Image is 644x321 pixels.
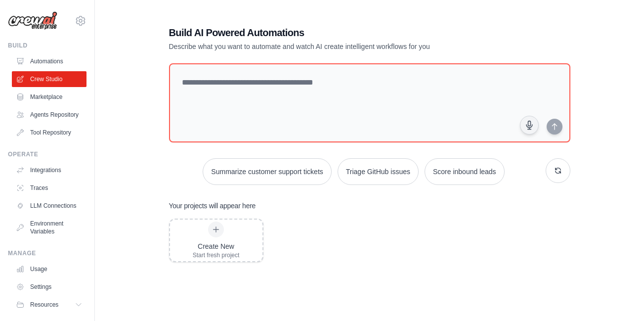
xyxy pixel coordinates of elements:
[12,162,86,178] a: Integrations
[520,116,539,135] button: Click to speak your automation idea
[169,26,501,40] h1: Build AI Powered Automations
[12,125,86,140] a: Tool Repository
[8,150,86,158] div: Operate
[546,158,570,183] button: Get new suggestions
[169,201,256,211] h3: Your projects will appear here
[12,107,86,123] a: Agents Repository
[12,53,86,69] a: Automations
[12,297,86,313] button: Resources
[193,251,240,259] div: Start fresh project
[12,180,86,196] a: Traces
[8,249,86,257] div: Manage
[12,279,86,295] a: Settings
[203,158,331,185] button: Summarize customer support tickets
[12,71,86,87] a: Crew Studio
[338,158,419,185] button: Triage GitHub issues
[425,158,505,185] button: Score inbound leads
[169,42,501,51] p: Describe what you want to automate and watch AI create intelligent workflows for you
[193,241,240,251] div: Create New
[12,89,86,105] a: Marketplace
[12,261,86,277] a: Usage
[12,216,86,239] a: Environment Variables
[12,198,86,214] a: LLM Connections
[30,301,58,309] span: Resources
[8,11,57,30] img: Logo
[8,42,86,49] div: Build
